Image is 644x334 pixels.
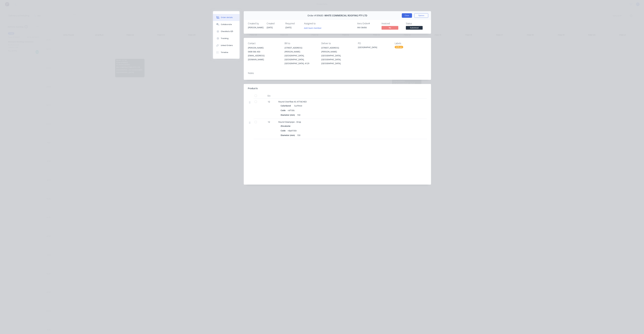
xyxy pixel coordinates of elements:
[248,50,280,54] div: 0408 066 450
[261,93,277,99] div: Qty
[395,46,403,48] div: 6:30 am
[358,46,390,50] div: [GEOGRAPHIC_DATA]
[321,46,353,54] div: [STREET_ADDRESS][PERSON_NAME]
[307,14,325,17] span: Order #189683 -
[285,26,292,29] span: [DATE]
[293,104,302,108] div: Surfmist
[281,113,296,117] div: Diameter (mm)
[267,26,273,29] span: [DATE]
[221,30,233,33] div: Checklists 0/0
[321,54,353,65] div: [GEOGRAPHIC_DATA], [GEOGRAPHIC_DATA], [GEOGRAPHIC_DATA],
[285,46,317,65] div: [STREET_ADDRESS][PERSON_NAME][GEOGRAPHIC_DATA], [GEOGRAPHIC_DATA], [GEOGRAPHIC_DATA], 4129
[296,113,301,117] div: 150
[248,46,280,61] div: [PERSON_NAME]0408 066 450[EMAIL_ADDRESS][DOMAIN_NAME]
[287,108,296,112] div: rof150c
[278,100,307,103] span: Round Overflow AS ATTACHED
[357,22,378,25] div: Xero Order #
[357,26,378,29] div: INV-36456
[303,26,323,30] button: Add team member
[213,28,240,35] button: Checklists 0/0
[321,46,353,65] div: [STREET_ADDRESS][PERSON_NAME][GEOGRAPHIC_DATA], [GEOGRAPHIC_DATA], [GEOGRAPHIC_DATA],
[281,108,287,112] div: Code
[287,129,298,133] div: rdpd150z
[221,23,232,26] div: Collaborate
[213,42,240,49] button: Linked Orders
[395,42,427,45] div: Labels
[285,46,317,54] div: [STREET_ADDRESS][PERSON_NAME]
[304,22,332,25] div: Assigned to
[267,22,282,25] div: Created
[321,42,353,45] div: Deliver to
[248,26,263,29] div: [PERSON_NAME]
[406,26,423,30] button: Submitted
[281,124,292,128] div: Zincalume
[285,42,317,45] div: Bill to
[285,22,301,25] div: Required
[304,26,323,30] button: Add team member
[281,104,292,108] div: Colorbond
[268,120,270,123] span: 12
[382,22,402,25] div: Invoiced
[221,37,229,40] div: Tracking
[358,42,390,45] div: PO
[213,14,240,21] button: Order details
[325,14,367,17] span: WHITE COMMERCIAL ROOFING PTY LTD
[406,22,427,25] div: Status
[248,46,280,50] div: [PERSON_NAME]
[248,42,280,45] div: Contact
[278,121,301,123] span: Round Downpipe - Drop
[248,22,263,25] div: Created by
[248,72,427,74] div: Notes
[213,49,240,56] button: Timeline
[285,54,317,65] div: [GEOGRAPHIC_DATA], [GEOGRAPHIC_DATA], [GEOGRAPHIC_DATA], 4129
[406,26,423,29] span: Submitted
[221,51,228,54] div: Timeline
[281,133,296,137] div: Diameter (mm)
[248,54,280,61] div: [EMAIL_ADDRESS][DOMAIN_NAME]
[221,16,233,19] div: Order details
[213,35,240,42] button: Tracking
[248,87,258,90] div: Products
[213,21,240,28] button: Collaborate
[296,133,301,137] div: 150
[414,13,428,18] button: Options
[268,100,270,103] span: 12
[402,13,412,18] button: Close
[382,26,398,29] span: No
[221,44,233,47] div: Linked Orders
[281,129,287,133] div: Code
